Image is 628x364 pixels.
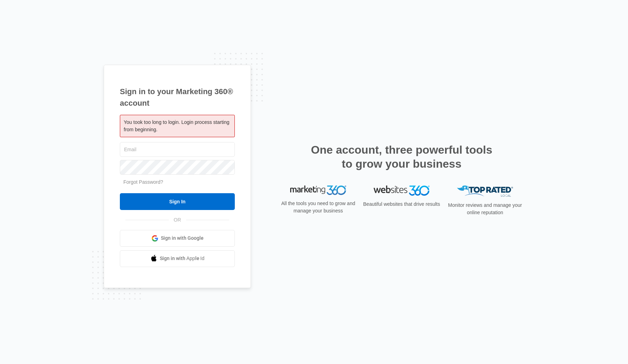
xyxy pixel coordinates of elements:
[446,202,524,216] p: Monitor reviews and manage your online reputation
[309,143,494,171] h2: One account, three powerful tools to grow your business
[120,250,235,267] a: Sign in with Apple Id
[374,185,430,196] img: Websites 360
[362,201,441,208] p: Beautiful websites that drive results
[290,185,346,195] img: Marketing 360
[161,234,204,242] span: Sign in with Google
[120,142,235,157] input: Email
[169,216,186,224] span: OR
[120,86,235,109] h1: Sign in to your Marketing 360® account
[457,185,513,197] img: Top Rated Local
[120,193,235,210] input: Sign In
[279,200,357,215] p: All the tools you need to grow and manage your business
[123,179,163,185] a: Forgot Password?
[124,119,229,132] span: You took too long to login. Login process starting from beginning.
[160,255,205,262] span: Sign in with Apple Id
[120,230,235,247] a: Sign in with Google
